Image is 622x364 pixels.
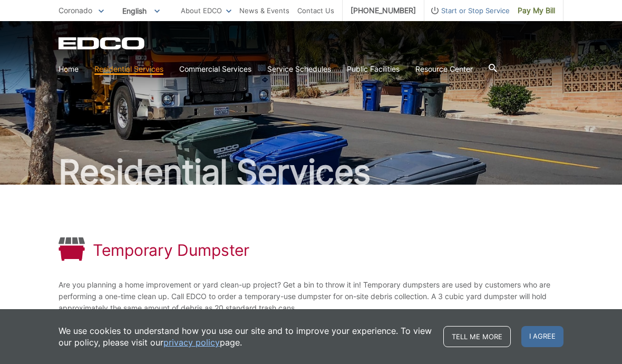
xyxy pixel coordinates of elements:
[518,5,555,16] span: Pay My Bill
[163,337,220,348] a: privacy policy
[521,326,563,347] span: I agree
[443,326,511,347] a: Tell me more
[59,6,92,15] span: Coronado
[59,63,79,75] a: Home
[59,37,146,50] a: EDCD logo. Return to the homepage.
[59,279,563,314] p: Are you planning a home improvement or yard clean-up project? Get a bin to throw it in! Temporary...
[267,63,331,75] a: Service Schedules
[239,5,289,16] a: News & Events
[415,63,473,75] a: Resource Center
[59,325,433,348] p: We use cookies to understand how you use our site and to improve your experience. To view our pol...
[93,241,249,260] h1: Temporary Dumpster
[179,63,251,75] a: Commercial Services
[181,5,231,16] a: About EDCO
[94,63,163,75] a: Residential Services
[114,2,168,20] span: English
[297,5,334,16] a: Contact Us
[347,63,400,75] a: Public Facilities
[59,155,563,189] h2: Residential Services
